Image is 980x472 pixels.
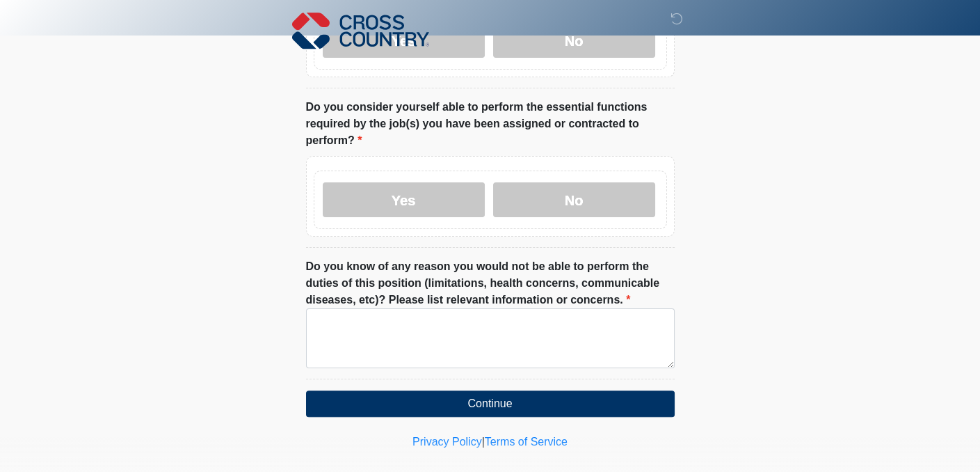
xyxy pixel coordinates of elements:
label: Yes [323,182,485,217]
a: Terms of Service [485,436,568,448]
a: | [482,436,485,448]
img: Cross Country Logo [292,10,430,51]
button: Continue [306,391,675,417]
label: Do you consider yourself able to perform the essential functions required by the job(s) you have ... [306,99,675,149]
label: No [493,182,655,217]
label: Do you know of any reason you would not be able to perform the duties of this position (limitatio... [306,258,675,308]
a: Privacy Policy [412,436,482,448]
